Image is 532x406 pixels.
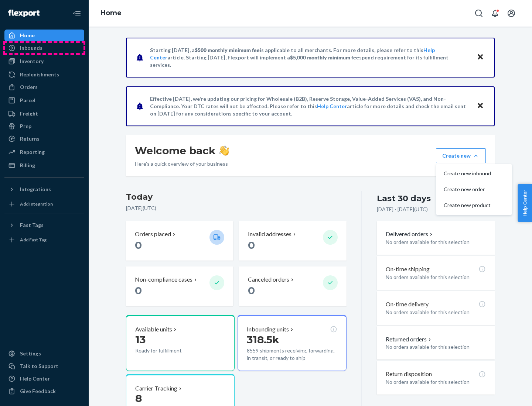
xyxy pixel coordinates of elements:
[126,204,347,212] p: [DATE] ( UTC )
[135,144,229,157] h1: Welcome back
[317,103,347,109] a: Help Center
[4,159,84,171] a: Billing
[436,148,486,163] button: Create newCreate new inboundCreate new orderCreate new product
[247,325,289,334] p: Inbounding units
[4,108,84,120] a: Freight
[438,166,510,182] button: Create new inbound
[126,221,233,261] button: Orders placed 0
[135,230,171,238] p: Orders placed
[386,370,432,378] p: Return disposition
[20,135,40,142] div: Returns
[239,266,346,306] button: Canceled orders 0
[20,375,50,382] div: Help Center
[135,347,204,354] p: Ready for fulfillment
[386,343,486,351] p: No orders available for this selection
[95,3,127,24] ol: breadcrumbs
[135,284,142,297] span: 0
[475,101,485,111] button: Close
[4,42,84,54] a: Inbounds
[444,171,491,176] span: Create new inbound
[135,325,172,334] p: Available units
[135,239,142,251] span: 0
[4,219,84,231] button: Fast Tags
[504,6,519,21] button: Open account menu
[247,347,337,362] p: 8559 shipments receiving, forwarding, in transit, or ready to ship
[126,266,233,306] button: Non-compliance cases 0
[195,47,260,53] span: $500 monthly minimum fee
[69,6,84,21] button: Close Navigation
[135,160,229,168] p: Here’s a quick overview of your business
[4,55,84,67] a: Inventory
[20,162,35,169] div: Billing
[248,284,255,297] span: 0
[4,183,84,195] button: Integrations
[386,309,486,316] p: No orders available for this selection
[438,182,510,197] button: Create new order
[20,186,51,193] div: Integrations
[126,315,235,371] button: Available units13Ready for fulfillment
[386,230,434,238] button: Delivered orders
[8,10,40,17] img: Flexport logo
[248,230,291,238] p: Invalid addresses
[126,191,347,203] h3: Today
[20,237,47,243] div: Add Fast Tag
[4,348,84,359] a: Settings
[238,315,346,371] button: Inbounding units318.5k8559 shipments receiving, forwarding, in transit, or ready to ship
[20,58,44,65] div: Inventory
[135,275,192,284] p: Non-compliance cases
[4,385,84,397] button: Give Feedback
[239,221,346,261] button: Invalid addresses 0
[20,97,35,104] div: Parcel
[20,83,38,91] div: Orders
[4,30,84,41] a: Home
[488,6,502,21] button: Open notifications
[377,206,428,213] p: [DATE] - [DATE] ( UTC )
[20,44,42,52] div: Inbounds
[135,384,177,393] p: Carrier Tracking
[248,239,255,251] span: 0
[248,275,289,284] p: Canceled orders
[4,69,84,80] a: Replenishments
[4,146,84,158] a: Reporting
[4,81,84,93] a: Orders
[377,193,431,204] div: Last 30 days
[444,203,491,208] span: Create new product
[4,373,84,385] a: Help Center
[20,148,45,156] div: Reporting
[20,350,41,357] div: Settings
[4,94,84,106] a: Parcel
[4,234,84,246] a: Add Fast Tag
[219,145,229,156] img: hand-wave emoji
[135,333,146,346] span: 13
[20,123,31,130] div: Prep
[4,198,84,210] a: Add Integration
[247,333,279,346] span: 318.5k
[20,388,56,395] div: Give Feedback
[4,120,84,132] a: Prep
[4,360,84,372] a: Talk to Support
[150,47,470,69] p: Starting [DATE], a is applicable to all merchants. For more details, please refer to this article...
[386,238,486,246] p: No orders available for this selection
[444,187,491,192] span: Create new order
[20,32,35,39] div: Home
[290,54,359,61] span: $5,000 monthly minimum fee
[150,95,470,117] p: Effective [DATE], we're updating our pricing for Wholesale (B2B), Reserve Storage, Value-Added Se...
[100,9,122,17] a: Home
[518,184,532,222] button: Help Center
[20,221,44,229] div: Fast Tags
[20,362,58,370] div: Talk to Support
[386,265,430,273] p: On-time shipping
[386,300,429,309] p: On-time delivery
[20,71,59,78] div: Replenishments
[475,52,485,63] button: Close
[4,133,84,145] a: Returns
[20,201,53,207] div: Add Integration
[471,6,486,21] button: Open Search Box
[386,335,433,344] button: Returned orders
[20,110,38,117] div: Freight
[386,378,486,386] p: No orders available for this selection
[135,392,142,405] span: 8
